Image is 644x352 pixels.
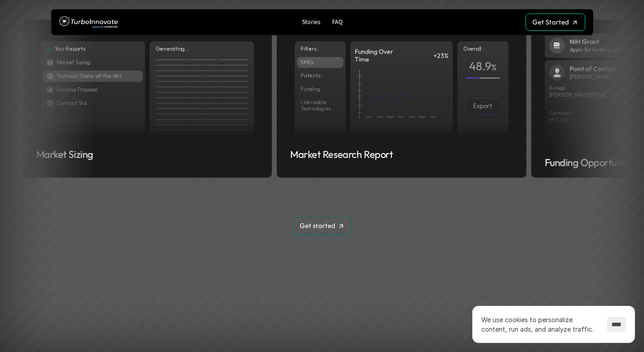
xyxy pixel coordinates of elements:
a: Stories [298,16,324,29]
p: FAQ [332,19,343,26]
img: TurboInnovate Logo [59,14,118,31]
a: Get Started [526,14,585,31]
p: Get Started [532,18,569,26]
p: We use cookies to personalize content, run ads, and analyze traffic. [481,315,598,334]
a: FAQ [329,16,346,29]
p: Stories [302,19,320,26]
